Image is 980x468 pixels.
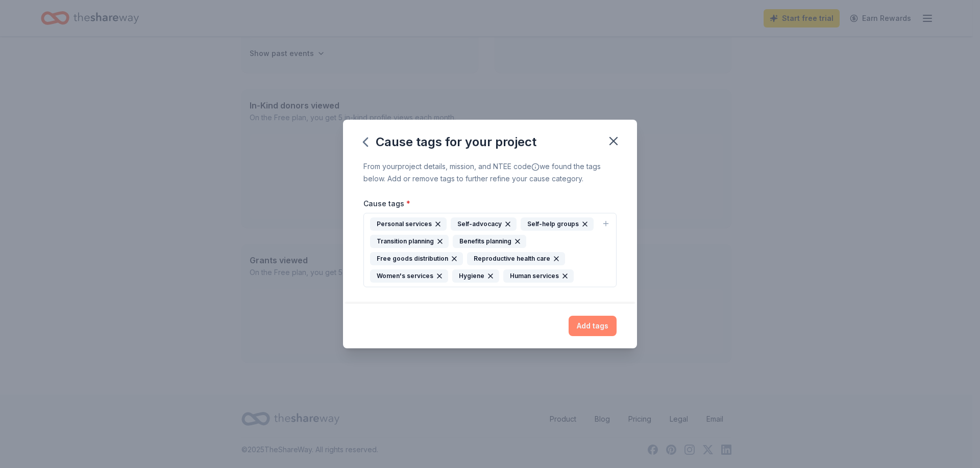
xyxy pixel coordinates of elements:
[370,269,448,283] div: Women's services
[521,217,594,231] div: Self-help groups
[503,269,574,283] div: Human services
[467,252,565,265] div: Reproductive health care
[370,235,449,248] div: Transition planning
[370,252,463,265] div: Free goods distribution
[363,199,410,209] label: Cause tags
[451,217,517,231] div: Self-advocacy
[363,160,617,185] div: From your project details, mission, and NTEE code we found the tags below. Add or remove tags to ...
[363,134,536,150] div: Cause tags for your project
[569,316,617,336] button: Add tags
[453,235,526,248] div: Benefits planning
[370,217,447,231] div: Personal services
[452,269,499,283] div: Hygiene
[363,213,617,287] button: Personal servicesSelf-advocacySelf-help groupsTransition planningBenefits planningFree goods dist...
